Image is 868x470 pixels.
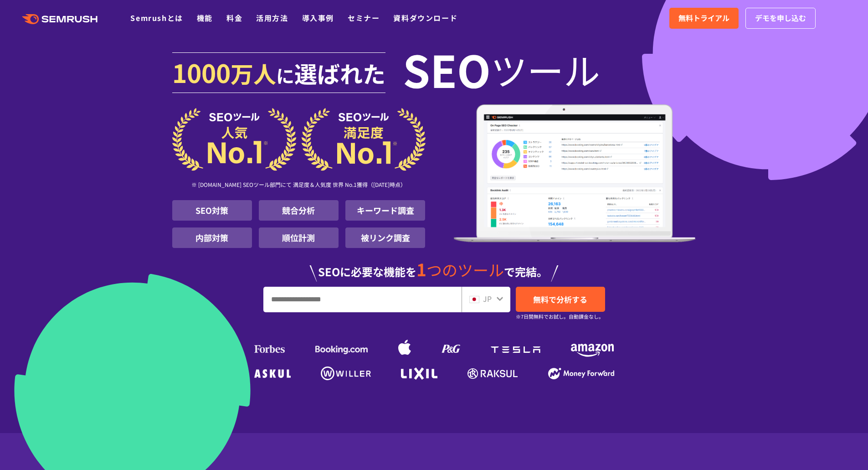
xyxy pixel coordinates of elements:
span: 1000 [172,54,231,90]
span: 1 [416,257,426,281]
a: 資料ダウンロード [393,12,457,23]
li: 内部対策 [172,227,252,248]
a: 活用方法 [256,12,288,23]
div: SEOに必要な機能を [172,252,696,282]
li: 被リンク調査 [345,227,425,248]
a: Semrushとは [130,12,183,23]
span: 無料で分析する [533,294,587,305]
a: セミナー [348,12,380,23]
input: URL、キーワードを入力してください [264,287,461,312]
span: JP [483,293,492,304]
li: SEO対策 [172,200,252,221]
li: 競合分析 [259,200,339,221]
span: 万人 [231,57,276,89]
span: ツール [491,51,600,88]
a: 無料トライアル [669,8,739,29]
li: キーワード調査 [345,200,425,221]
span: に [276,62,294,88]
a: 導入事例 [302,12,334,23]
span: つのツール [426,258,504,281]
span: SEO [403,51,491,88]
a: デモを申し込む [745,8,816,29]
span: で完結。 [504,263,548,279]
a: 機能 [197,12,213,23]
span: 無料トライアル [678,12,729,24]
a: 料金 [226,12,242,23]
span: 選ばれた [294,57,385,89]
li: 順位計測 [259,227,339,248]
div: ※ [DOMAIN_NAME] SEOツール部門にて 満足度＆人気度 世界 No.1獲得（[DATE]時点） [172,171,426,200]
a: 無料で分析する [516,287,605,312]
small: ※7日間無料でお試し。自動課金なし。 [516,312,604,321]
span: デモを申し込む [755,12,806,24]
